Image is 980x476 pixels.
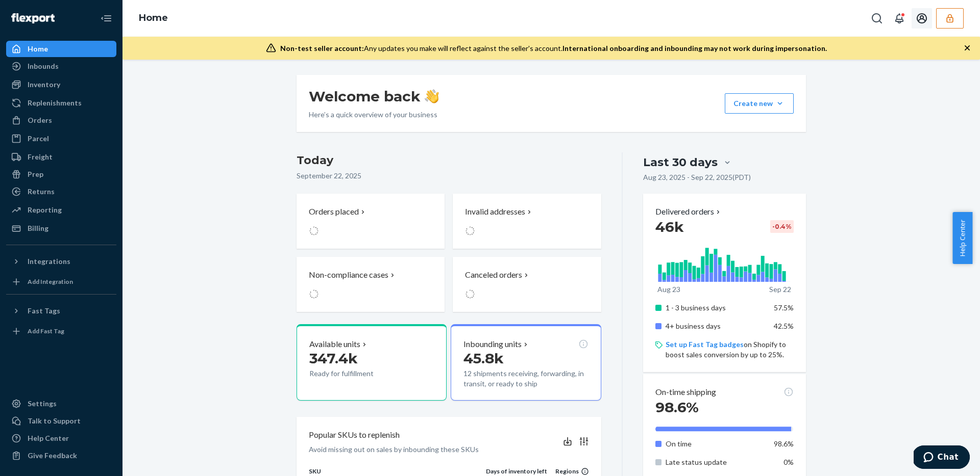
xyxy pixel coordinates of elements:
p: 12 shipments receiving, forwarding, in transit, or ready to ship [463,368,588,389]
span: 98.6% [774,439,794,448]
button: Give Feedback [6,447,116,464]
div: Help Center [28,433,69,443]
p: Here’s a quick overview of your business [309,110,439,120]
p: Available units [309,338,360,350]
span: Chat [24,7,45,16]
p: Late status update [666,457,766,467]
a: Set up Fast Tag badges [666,340,744,349]
p: Orders placed [309,206,359,218]
div: Last 30 days [643,154,718,170]
div: Settings [28,399,57,409]
div: Talk to Support [28,416,81,426]
div: Prep [28,169,43,179]
div: Add Fast Tag [28,327,64,335]
a: Inbounds [6,58,116,74]
a: Replenishments [6,95,116,111]
div: Inventory [28,80,60,90]
a: Home [139,12,168,23]
div: Parcel [28,134,49,144]
button: Create new [725,93,794,114]
button: Available units347.4kReady for fulfillment [297,324,447,401]
h3: Today [297,152,601,169]
div: Add Integration [28,277,73,286]
span: International onboarding and inbounding may not work during impersonation. [562,44,827,52]
button: Fast Tags [6,303,116,319]
ol: breadcrumbs [131,4,176,33]
div: Give Feedback [28,451,77,461]
p: on Shopify to boost sales conversion by up to 25%. [666,339,794,360]
button: Non-compliance cases [297,257,445,312]
div: Inbounds [28,61,59,71]
button: Open Search Box [867,8,887,29]
button: Open account menu [912,8,932,29]
p: Invalid addresses [465,206,525,218]
div: Freight [28,152,53,162]
a: Freight [6,149,116,165]
p: Sep 22 [769,284,791,295]
a: Orders [6,112,116,128]
button: Inbounding units45.8k12 shipments receiving, forwarding, in transit, or ready to ship [451,324,601,401]
div: Home [28,44,48,54]
p: Aug 23, 2025 - Sep 22, 2025 ( PDT ) [643,172,751,182]
div: Reporting [28,205,62,215]
h1: Welcome back [309,87,439,105]
span: 0% [783,458,794,466]
button: Invalid addresses [453,194,601,249]
button: Talk to Support [6,413,116,429]
a: Help Center [6,430,116,446]
p: Inbounding units [463,338,522,350]
span: 46k [655,218,684,235]
div: Regions [547,467,589,475]
button: Help Center [952,212,972,264]
p: Avoid missing out on sales by inbounding these SKUs [309,444,479,455]
p: Ready for fulfillment [309,368,404,379]
button: Open notifications [889,8,910,29]
iframe: Opens a widget where you can chat to one of our agents [914,445,970,471]
button: Canceled orders [453,257,601,312]
div: Fast Tags [28,306,60,316]
p: Canceled orders [465,269,522,281]
p: Popular SKUs to replenish [309,429,400,441]
span: Non-test seller account: [280,44,364,52]
a: Prep [6,166,116,182]
div: -0.4 % [770,220,794,233]
p: On-time shipping [655,386,716,398]
p: September 22, 2025 [297,171,601,181]
div: Orders [28,115,52,125]
p: On time [666,439,766,449]
span: 45.8k [463,350,504,367]
span: 57.5% [774,303,794,312]
div: Replenishments [28,98,82,108]
div: Integrations [28,256,70,267]
a: Add Fast Tag [6,323,116,339]
button: Delivered orders [655,206,722,218]
img: hand-wave emoji [425,89,439,103]
span: 347.4k [309,350,358,367]
p: 1 - 3 business days [666,303,766,313]
p: 4+ business days [666,321,766,331]
a: Add Integration [6,274,116,290]
a: Parcel [6,130,116,147]
a: Inventory [6,76,116,93]
div: Returns [28,187,55,197]
a: Returns [6,183,116,200]
p: Non-compliance cases [309,269,388,281]
p: Aug 23 [657,284,680,295]
button: Integrations [6,253,116,270]
a: Billing [6,220,116,236]
div: Billing [28,223,48,233]
span: 98.6% [655,399,699,416]
a: Reporting [6,202,116,218]
span: 42.5% [774,322,794,330]
a: Home [6,41,116,57]
div: Any updates you make will reflect against the seller's account. [280,43,827,54]
button: Orders placed [297,194,445,249]
a: Settings [6,395,116,412]
button: Close Navigation [96,8,116,29]
img: Flexport logo [11,13,55,23]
